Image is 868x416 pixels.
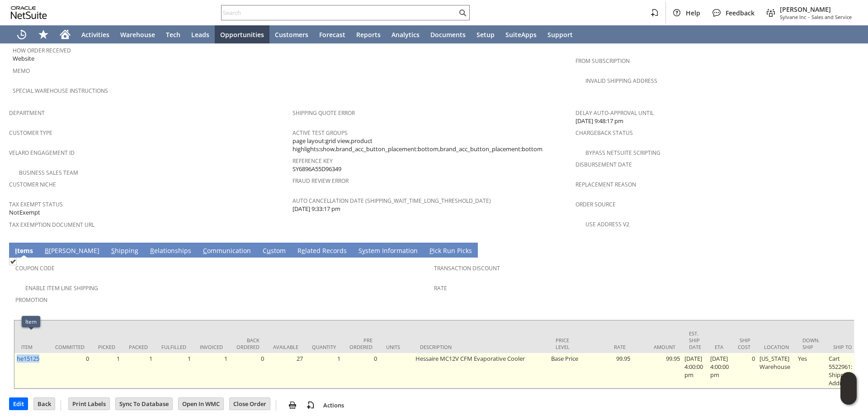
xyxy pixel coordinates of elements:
[13,87,108,95] a: Special Warehouse Instructions
[738,337,750,350] div: Ship Cost
[273,344,298,350] div: Available
[16,29,27,40] svg: Recent Records
[476,30,495,39] span: Setup
[193,353,230,388] td: 1
[292,137,571,153] span: page layout:grid view,product highlights:show,brand_acc_button_placement:bottom,brand_acc_button_...
[129,344,148,350] div: Packed
[549,353,583,388] td: Base Price
[826,353,860,388] td: Cart 5522961: Shipping Address
[764,344,789,350] div: Location
[542,25,578,43] a: Support
[590,344,626,350] div: Rate
[15,246,17,255] span: I
[292,197,491,205] a: Auto Cancellation Date (shipping_wait_time_long_threshold_date)
[15,296,47,304] a: Promotion
[356,30,381,39] span: Reports
[351,25,386,43] a: Reports
[302,246,305,255] span: e
[122,353,155,388] td: 1
[222,7,457,18] input: Search
[13,67,30,75] a: Memo
[386,25,425,43] a: Analytics
[780,14,806,20] span: Sylvane Inc
[230,353,266,388] td: 0
[295,246,349,256] a: Related Records
[9,398,28,410] input: Edit
[201,246,253,256] a: Communication
[9,109,45,117] a: Department
[191,30,209,39] span: Leads
[780,5,852,14] span: [PERSON_NAME]
[500,25,542,43] a: SuiteApps
[109,246,141,256] a: Shipping
[98,344,115,350] div: Picked
[9,208,40,217] span: NotExempt
[715,344,724,350] div: ETA
[292,157,333,165] a: Reference Key
[757,353,796,388] td: [US_STATE] Warehouse
[413,353,549,388] td: Hessaire MC12V CFM Evaporative Cooler
[55,344,85,350] div: Committed
[843,244,854,255] a: Unrolled view on
[425,25,471,43] a: Documents
[267,246,271,255] span: u
[76,25,115,43] a: Activities
[420,344,542,350] div: Description
[434,284,447,292] a: Rate
[13,47,71,54] a: How Order Received
[21,344,42,350] div: Item
[166,30,180,39] span: Tech
[686,9,700,17] span: Help
[33,25,54,43] div: Shortcuts
[556,337,576,350] div: Price Level
[9,221,94,229] a: Tax Exemption Document URL
[120,30,155,39] span: Warehouse
[116,398,172,410] input: Sync To Database
[343,353,379,388] td: 0
[576,129,633,137] a: Chargeback Status
[632,353,682,388] td: 99.95
[11,25,33,43] a: Recent Records
[215,25,269,43] a: Opportunities
[11,6,47,19] svg: logo
[576,57,630,65] a: From Subscription
[392,30,420,39] span: Analytics
[576,109,654,117] a: Delay Auto-Approval Until
[576,117,623,125] span: [DATE] 9:48:17 pm
[583,353,632,388] td: 99.95
[186,25,215,43] a: Leads
[13,246,35,256] a: Items
[434,264,500,272] a: Transaction Discount
[115,25,160,43] a: Warehouse
[38,29,49,40] svg: Shortcuts
[91,353,122,388] td: 1
[386,344,406,350] div: Units
[312,344,336,350] div: Quantity
[505,30,537,39] span: SuiteApps
[236,337,259,350] div: Back Ordered
[42,246,102,256] a: B[PERSON_NAME]
[682,353,708,388] td: [DATE] 4:00:00 pm
[585,77,657,85] a: Invalid Shipping Address
[292,205,340,213] span: [DATE] 9:33:17 pm
[9,149,75,157] a: Velaro Engagement ID
[200,344,223,350] div: Invoiced
[292,109,355,117] a: Shipping Quote Error
[840,372,857,405] iframe: Click here to launch Oracle Guided Learning Help Panel
[161,344,186,350] div: Fulfilled
[808,14,810,20] span: -
[796,353,826,388] td: Yes
[362,246,365,255] span: y
[292,129,348,137] a: Active Test Groups
[576,181,636,188] a: Replacement reason
[275,30,308,39] span: Customers
[547,30,573,39] span: Support
[148,246,193,256] a: Relationships
[203,246,207,255] span: C
[266,353,305,388] td: 27
[160,25,186,43] a: Tech
[319,30,345,39] span: Forecast
[427,246,474,256] a: Pick Run Picks
[305,400,316,411] img: add-record.svg
[48,353,91,388] td: 0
